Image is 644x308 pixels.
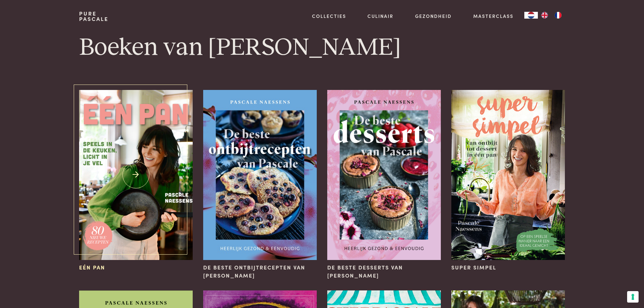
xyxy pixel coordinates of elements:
[367,13,393,20] a: Culinair
[327,90,440,260] img: De beste desserts van Pascale
[451,263,496,271] span: Super Simpel
[203,90,316,260] img: De beste ontbijtrecepten van Pascale
[538,12,551,19] a: EN
[551,12,565,19] a: FR
[524,12,538,19] a: NL
[79,90,192,260] img: Eén pan
[79,263,105,271] span: Eén pan
[415,13,452,20] a: Gezondheid
[203,263,316,280] span: De beste ontbijtrecepten van [PERSON_NAME]
[524,12,538,19] div: Language
[473,13,514,20] a: Masterclass
[451,90,565,260] img: Super Simpel
[627,291,639,303] button: Uw voorkeuren voor toestemming voor trackingtechnologieën
[79,32,565,63] h1: Boeken van [PERSON_NAME]
[327,263,440,280] span: De beste desserts van [PERSON_NAME]
[79,90,192,271] a: Eén pan Eén pan
[451,90,565,271] a: Super Simpel Super Simpel
[524,12,565,19] aside: Language selected: Nederlands
[327,90,440,280] a: De beste desserts van Pascale De beste desserts van [PERSON_NAME]
[79,11,109,22] a: PurePascale
[203,90,316,280] a: De beste ontbijtrecepten van Pascale De beste ontbijtrecepten van [PERSON_NAME]
[538,12,565,19] ul: Language list
[312,13,346,20] a: Collecties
